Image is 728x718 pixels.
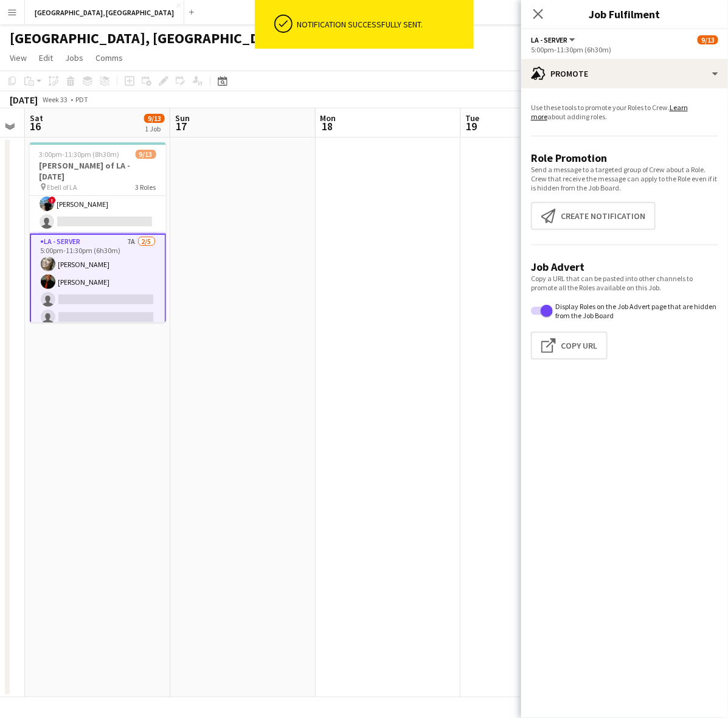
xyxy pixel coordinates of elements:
[47,183,78,192] span: Ebell of LA
[531,103,688,121] a: Learn more
[136,183,156,192] span: 3 Roles
[321,113,336,124] span: Mon
[95,52,123,63] span: Comms
[531,332,608,360] button: Copy Url
[531,202,656,230] button: Create notification
[531,260,718,274] h3: Job Advert
[30,234,166,348] app-card-role: LA - Server7A2/55:00pm-11:30pm (6h30m)[PERSON_NAME][PERSON_NAME]
[28,119,43,133] span: 16
[75,95,88,104] div: PDT
[10,94,38,106] div: [DATE]
[319,119,336,133] span: 18
[173,119,190,133] span: 17
[144,114,165,123] span: 9/13
[5,50,32,66] a: View
[466,113,480,124] span: Tue
[531,151,718,165] h3: Role Promotion
[30,113,43,124] span: Sat
[10,52,27,63] span: View
[698,35,718,44] span: 9/13
[521,59,728,88] div: Promote
[531,103,718,121] p: Use these tools to promote your Roles to Crew. about adding roles.
[65,52,83,63] span: Jobs
[531,165,718,192] p: Send a message to a targeted group of Crew about a Role. Crew that receive the message can apply ...
[297,19,469,30] div: Notification successfully sent.
[40,150,120,159] span: 3:00pm-11:30pm (8h30m)
[49,197,56,204] span: !
[34,50,58,66] a: Edit
[25,1,184,24] button: [GEOGRAPHIC_DATA], [GEOGRAPHIC_DATA]
[39,52,53,63] span: Edit
[30,142,166,322] app-job-card: 3:00pm-11:30pm (8h30m)9/13[PERSON_NAME] of LA - [DATE] Ebell of LA3 Roles![PERSON_NAME][PERSON_NA...
[531,45,718,54] div: 5:00pm-11:30pm (6h30m)
[531,35,577,44] button: LA - Server
[40,95,71,104] span: Week 33
[175,113,190,124] span: Sun
[136,150,156,159] span: 9/13
[553,302,718,320] label: Display Roles on the Job Advert page that are hidden from the Job Board
[531,274,718,292] p: Copy a URL that can be pasted into other channels to promote all the Roles available on this Job.
[531,35,567,44] span: LA - Server
[30,160,166,182] h3: [PERSON_NAME] of LA - [DATE]
[145,124,164,133] div: 1 Job
[60,50,88,66] a: Jobs
[464,119,480,133] span: 19
[91,50,128,66] a: Comms
[521,6,728,22] h3: Job Fulfilment
[10,29,288,47] h1: [GEOGRAPHIC_DATA], [GEOGRAPHIC_DATA]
